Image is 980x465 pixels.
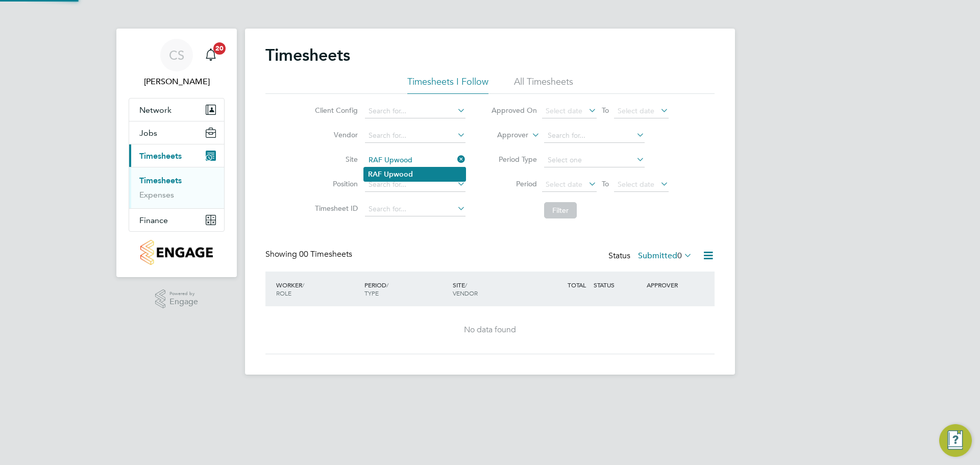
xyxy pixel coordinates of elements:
[546,180,582,189] span: Select date
[365,178,465,192] input: Search for...
[265,249,354,260] div: Showing
[312,130,358,139] label: Vendor
[129,76,225,88] span: Charlie Slidel
[544,129,645,143] input: Search for...
[491,179,537,188] label: Period
[491,106,537,115] label: Approved On
[491,155,537,164] label: Period Type
[312,179,358,188] label: Position
[312,204,358,213] label: Timesheet ID
[544,202,577,218] button: Filter
[453,289,478,297] span: VENDOR
[939,424,972,457] button: Engage Resource Center
[544,153,645,167] input: Select one
[274,276,362,302] div: WORKER
[599,177,612,190] span: To
[312,155,358,164] label: Site
[116,29,237,277] nav: Main navigation
[139,176,182,185] a: Timesheets
[365,104,465,118] input: Search for...
[299,249,352,259] span: 00 Timesheets
[302,281,304,289] span: /
[169,48,184,62] span: CS
[368,170,382,179] b: RAF
[276,325,704,335] div: No data found
[365,129,465,143] input: Search for...
[139,105,171,115] span: Network
[514,76,573,94] li: All Timesheets
[568,281,586,289] span: TOTAL
[312,106,358,115] label: Client Config
[677,251,682,261] span: 0
[276,289,291,297] span: ROLE
[450,276,538,302] div: SITE
[608,249,694,263] div: Status
[618,180,654,189] span: Select date
[139,190,174,200] a: Expenses
[129,39,225,88] a: CS[PERSON_NAME]
[129,144,224,167] button: Timesheets
[386,281,388,289] span: /
[129,99,224,121] button: Network
[365,202,465,216] input: Search for...
[384,170,413,179] b: Upwood
[482,130,528,140] label: Approver
[599,104,612,117] span: To
[201,39,221,71] a: 20
[546,106,582,115] span: Select date
[140,240,212,265] img: countryside-properties-logo-retina.png
[362,276,450,302] div: PERIOD
[169,289,198,298] span: Powered by
[638,251,692,261] label: Submitted
[644,276,697,294] div: APPROVER
[139,215,168,225] span: Finance
[129,121,224,144] button: Jobs
[129,209,224,231] button: Finance
[465,281,467,289] span: /
[407,76,488,94] li: Timesheets I Follow
[618,106,654,115] span: Select date
[139,128,157,138] span: Jobs
[129,167,224,208] div: Timesheets
[265,45,350,65] h2: Timesheets
[139,151,182,161] span: Timesheets
[155,289,199,309] a: Powered byEngage
[591,276,644,294] div: STATUS
[364,289,379,297] span: TYPE
[169,298,198,306] span: Engage
[365,153,465,167] input: Search for...
[129,240,225,265] a: Go to home page
[213,42,226,55] span: 20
